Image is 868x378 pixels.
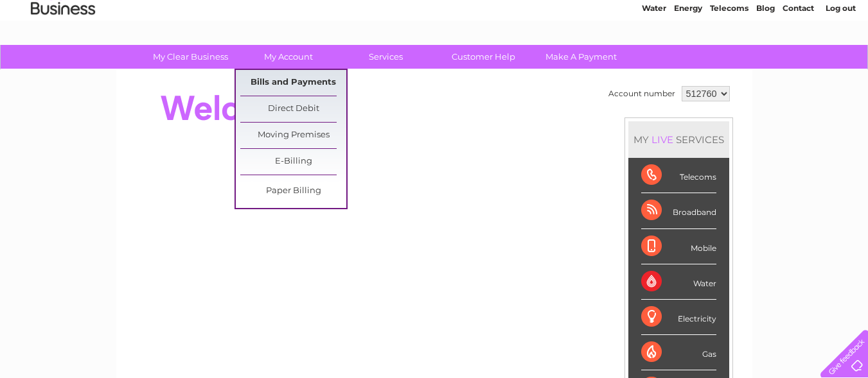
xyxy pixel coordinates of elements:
a: Bills and Payments [240,70,346,96]
div: Mobile [641,229,716,264]
a: My Clear Business [137,45,244,69]
a: Telecoms [710,55,748,64]
a: Energy [674,55,702,64]
a: Log out [826,55,856,64]
a: Customer Help [430,45,536,69]
div: LIVE [649,133,676,146]
div: Gas [641,335,716,370]
div: Clear Business is a trading name of Verastar Limited (registered in [GEOGRAPHIC_DATA] No. 3667643... [131,7,738,62]
a: Services [333,45,439,69]
div: Telecoms [641,158,716,193]
div: MY SERVICES [628,121,729,158]
a: 0333 014 3131 [626,6,714,22]
a: Direct Debit [240,96,346,122]
a: Blog [756,55,775,64]
a: Make A Payment [528,45,634,69]
a: Water [642,55,666,64]
div: Electricity [641,300,716,335]
a: Paper Billing [240,178,346,204]
a: E-Billing [240,149,346,175]
a: Contact [783,55,814,64]
a: Moving Premises [240,123,346,148]
img: logo.png [30,33,96,73]
div: Broadband [641,193,716,228]
td: Account number [605,83,678,105]
a: My Account [235,45,341,69]
div: Water [641,264,716,300]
